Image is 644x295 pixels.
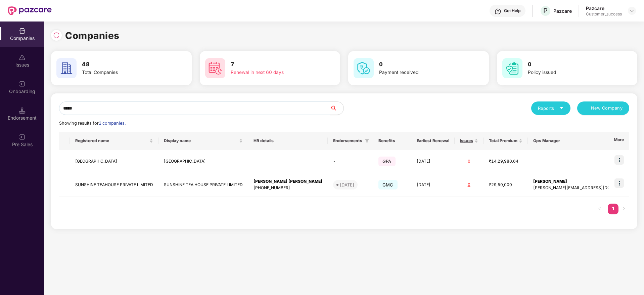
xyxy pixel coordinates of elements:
div: Pazcare [586,5,622,11]
h3: 48 [82,60,167,69]
button: left [594,204,605,214]
span: left [598,207,602,211]
th: Benefits [373,132,411,150]
div: Get Help [504,8,520,13]
td: [GEOGRAPHIC_DATA] [70,150,158,173]
span: Ops Manager [533,138,631,143]
img: svg+xml;base64,PHN2ZyB3aWR0aD0iMTQuNSIgaGVpZ2h0PSIxNC41IiB2aWV3Qm94PSIwIDAgMTYgMTYiIGZpbGw9Im5vbm... [19,107,26,114]
div: Policy issued [528,69,612,76]
span: Total Premium [489,138,517,143]
div: [DATE] [340,181,354,188]
div: ₹29,50,000 [489,182,522,188]
img: svg+xml;base64,PHN2ZyB3aWR0aD0iMjAiIGhlaWdodD0iMjAiIHZpZXdCb3g9IjAgMCAyMCAyMCIgZmlsbD0ibm9uZSIgeG... [19,81,26,87]
div: Total Companies [82,69,167,76]
div: [PERSON_NAME] [533,178,636,185]
img: svg+xml;base64,PHN2ZyB4bWxucz0iaHR0cDovL3d3dy53My5vcmcvMjAwMC9zdmciIHdpZHRoPSI2MCIgaGVpZ2h0PSI2MC... [205,58,225,78]
span: Issues [460,138,473,143]
span: P [543,7,548,15]
div: [PHONE_NUMBER] [254,185,322,191]
img: New Pazcare Logo [8,6,52,15]
span: filter [364,137,370,145]
img: svg+xml;base64,PHN2ZyBpZD0iQ29tcGFuaWVzIiB4bWxucz0iaHR0cDovL3d3dy53My5vcmcvMjAwMC9zdmciIHdpZHRoPS... [19,28,26,34]
img: svg+xml;base64,PHN2ZyBpZD0iSXNzdWVzX2Rpc2FibGVkIiB4bWxucz0iaHR0cDovL3d3dy53My5vcmcvMjAwMC9zdmciIH... [19,54,26,61]
div: Reports [538,105,564,112]
img: svg+xml;base64,PHN2ZyB4bWxucz0iaHR0cDovL3d3dy53My5vcmcvMjAwMC9zdmciIHdpZHRoPSI2MCIgaGVpZ2h0PSI2MC... [502,58,522,78]
span: search [330,106,343,111]
div: 0 [460,158,478,165]
div: Customer_success [586,11,622,17]
div: [PERSON_NAME] [PERSON_NAME] [254,178,322,185]
span: right [622,207,626,211]
th: More [608,132,629,150]
a: 1 [608,204,618,214]
span: Display name [164,138,238,143]
h3: 7 [231,60,315,69]
h1: Companies [65,28,120,43]
span: plus [584,106,588,111]
button: plusNew Company [577,101,629,115]
th: Issues [455,132,484,150]
div: 0 [460,182,478,188]
th: Total Premium [484,132,528,150]
span: New Company [591,105,623,112]
td: SUNSHINE TEAHOUSE PRIVATE LIMITED [70,173,158,197]
div: [PERSON_NAME][EMAIL_ADDRESS][DOMAIN_NAME] [533,185,636,191]
span: filter [365,139,369,143]
button: right [618,204,629,214]
th: Registered name [70,132,158,150]
td: [DATE] [411,173,455,197]
span: GMC [378,180,398,189]
img: svg+xml;base64,PHN2ZyB4bWxucz0iaHR0cDovL3d3dy53My5vcmcvMjAwMC9zdmciIHdpZHRoPSI2MCIgaGVpZ2h0PSI2MC... [354,58,374,78]
span: Endorsements [333,138,362,143]
td: [DATE] [411,150,455,173]
span: Registered name [75,138,148,143]
th: Earliest Renewal [411,132,455,150]
div: ₹14,29,980.64 [489,158,522,165]
img: icon [614,178,624,188]
td: - [328,150,373,173]
li: Next Page [618,204,629,214]
div: Renewal in next 60 days [231,69,315,76]
button: search [330,101,344,115]
td: SUNSHINE TEA HOUSE PRIVATE LIMITED [158,173,248,197]
div: Payment received [379,69,464,76]
td: [GEOGRAPHIC_DATA] [158,150,248,173]
th: Display name [158,132,248,150]
img: svg+xml;base64,PHN2ZyBpZD0iSGVscC0zMngzMiIgeG1sbnM9Imh0dHA6Ly93d3cudzMub3JnLzIwMDAvc3ZnIiB3aWR0aD... [495,8,501,15]
h3: 0 [379,60,464,69]
img: icon [614,155,624,165]
span: Showing results for [59,121,126,126]
span: 2 companies. [99,121,126,126]
img: svg+xml;base64,PHN2ZyBpZD0iRHJvcGRvd24tMzJ4MzIiIHhtbG5zPSJodHRwOi8vd3d3LnczLm9yZy8yMDAwL3N2ZyIgd2... [629,8,635,13]
span: GPA [378,157,396,166]
th: HR details [248,132,328,150]
span: caret-down [559,106,564,110]
li: Previous Page [594,204,605,214]
img: svg+xml;base64,PHN2ZyB4bWxucz0iaHR0cDovL3d3dy53My5vcmcvMjAwMC9zdmciIHdpZHRoPSI2MCIgaGVpZ2h0PSI2MC... [56,58,77,78]
img: svg+xml;base64,PHN2ZyB3aWR0aD0iMjAiIGhlaWdodD0iMjAiIHZpZXdCb3g9IjAgMCAyMCAyMCIgZmlsbD0ibm9uZSIgeG... [19,134,26,140]
img: svg+xml;base64,PHN2ZyBpZD0iUmVsb2FkLTMyeDMyIiB4bWxucz0iaHR0cDovL3d3dy53My5vcmcvMjAwMC9zdmciIHdpZH... [53,32,60,39]
li: 1 [608,204,618,214]
h3: 0 [528,60,612,69]
div: Pazcare [553,8,572,14]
